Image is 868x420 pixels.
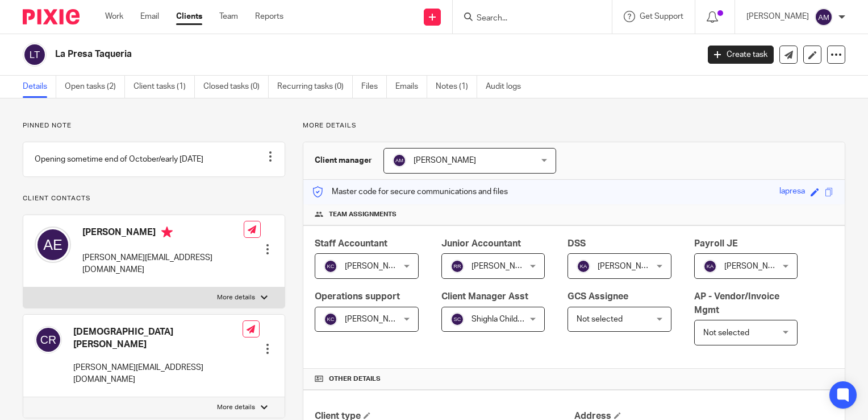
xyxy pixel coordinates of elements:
span: Get Support [640,13,683,20]
img: svg%3E [324,260,337,273]
a: Files [361,76,387,98]
span: Payroll JE [694,239,738,248]
h4: [DEMOGRAPHIC_DATA][PERSON_NAME] [73,326,243,351]
a: Reports [255,11,283,22]
p: Master code for secure communications and files [312,186,508,197]
img: svg%3E [35,326,62,353]
a: Team [219,11,238,22]
p: [PERSON_NAME][EMAIL_ADDRESS][DOMAIN_NAME] [73,362,243,385]
a: Details [23,76,56,98]
img: svg%3E [815,8,833,26]
a: Recurring tasks (0) [277,76,353,98]
span: [PERSON_NAME] [471,262,534,270]
p: Client contacts [23,194,285,203]
img: svg%3E [23,43,47,67]
p: More details [217,403,255,412]
span: [PERSON_NAME] [414,157,476,164]
img: svg%3E [703,260,717,273]
a: Notes (1) [436,76,477,98]
span: AP - Vendor/Invoice Mgmt [694,292,779,314]
input: Search [475,14,578,24]
span: [PERSON_NAME] [724,262,787,270]
a: Emails [395,76,427,98]
a: Work [105,11,123,22]
a: Create task [708,46,774,64]
span: Other details [329,374,381,384]
p: [PERSON_NAME][EMAIL_ADDRESS][DOMAIN_NAME] [82,252,244,275]
a: Email [140,11,159,22]
img: svg%3E [450,312,464,326]
i: Primary [161,227,173,238]
h4: [PERSON_NAME] [82,227,244,241]
a: Clients [176,11,202,22]
h2: La Presa Taqueria [55,48,564,60]
img: svg%3E [393,154,406,167]
a: Audit logs [486,76,529,98]
img: svg%3E [450,260,464,273]
span: Not selected [577,315,623,323]
p: [PERSON_NAME] [746,11,809,22]
span: Team assignments [329,210,397,219]
span: [PERSON_NAME] [598,262,660,270]
span: Junior Accountant [441,239,521,248]
h3: Client manager [315,155,372,166]
img: svg%3E [35,227,71,263]
a: Open tasks (2) [65,76,125,98]
span: Operations support [315,292,400,301]
span: [PERSON_NAME] [345,315,407,323]
img: Pixie [23,9,80,24]
a: Closed tasks (0) [203,76,269,98]
span: [PERSON_NAME] [345,262,407,270]
img: svg%3E [324,312,337,326]
span: GCS Assignee [567,292,628,301]
span: Client Manager Asst [441,292,528,301]
span: Staff Accountant [315,239,387,248]
p: Pinned note [23,121,285,130]
span: Not selected [703,329,749,337]
span: DSS [567,239,586,248]
img: svg%3E [577,260,590,273]
div: lapresa [779,186,805,199]
p: More details [217,293,255,302]
a: Client tasks (1) [133,76,195,98]
p: More details [303,121,845,130]
span: Shighla Childers [471,315,529,323]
